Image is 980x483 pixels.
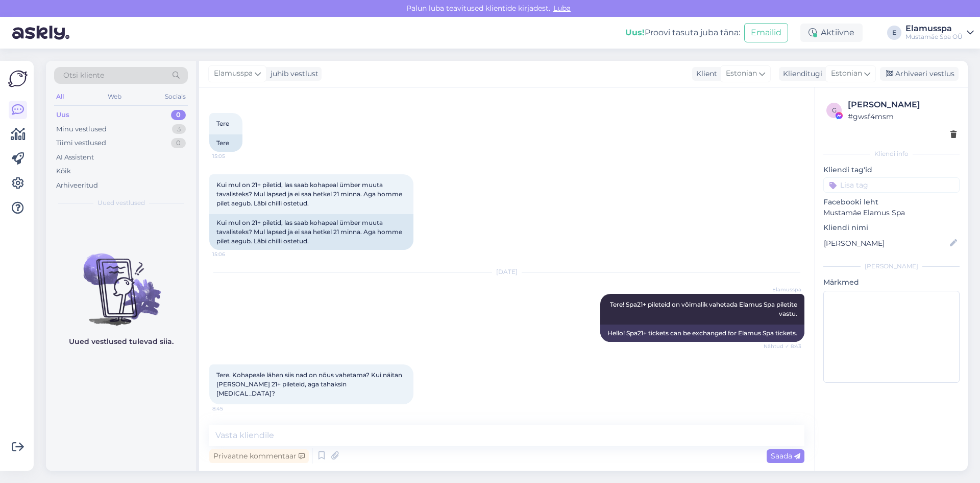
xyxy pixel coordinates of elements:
[8,69,28,88] img: Askly Logo
[823,197,960,208] p: Facebooki leht
[69,336,174,347] p: Uued vestlused tulevad siia.
[214,68,253,79] span: Elamusspa
[832,106,837,114] span: g
[848,111,957,122] div: # gwsf4msm
[46,235,196,327] img: No chats
[763,342,801,350] span: Nähtud ✓ 8:43
[905,33,963,41] div: Mustamäe Spa OÜ
[600,325,804,342] div: Hello! Spa21+ tickets can be exchanged for Elamus Spa tickets.
[610,301,799,317] span: Tere! Spa21+ pileteid on võimalik vahetada Elamus Spa piletite vastu.
[824,238,948,249] input: Lisa nimi
[823,165,960,175] p: Kliendi tag'id
[63,70,104,81] span: Otsi kliente
[625,28,645,37] b: Uus!
[209,449,309,463] div: Privaatne kommentaar
[106,90,124,103] div: Web
[56,166,71,176] div: Kõik
[887,26,901,40] div: E
[56,180,98,191] div: Arhiveeritud
[905,25,974,41] a: ElamusspaMustamäe Spa OÜ
[172,124,186,134] div: 3
[880,67,959,81] div: Arhiveeri vestlus
[848,99,957,111] div: [PERSON_NAME]
[56,152,94,163] div: AI Assistent
[744,23,788,42] button: Emailid
[209,267,804,277] div: [DATE]
[905,25,963,33] div: Elamusspa
[831,68,862,79] span: Estonian
[800,24,863,42] div: Aktiivne
[163,90,188,103] div: Socials
[56,110,69,120] div: Uus
[726,68,757,79] span: Estonian
[823,177,960,193] input: Lisa tag
[771,451,800,461] span: Saada
[692,68,717,79] div: Klient
[823,262,960,271] div: [PERSON_NAME]
[266,68,318,79] div: juhib vestlust
[56,124,107,134] div: Minu vestlused
[216,120,229,127] span: Tere
[209,134,242,152] div: Tere
[763,286,801,293] span: Elamusspa
[823,277,960,288] p: Märkmed
[97,198,145,208] span: Uued vestlused
[171,138,186,148] div: 0
[823,149,960,158] div: Kliendi info
[823,222,960,233] p: Kliendi nimi
[54,90,66,103] div: All
[625,27,740,39] div: Proovi tasuta juba täna:
[212,152,251,160] span: 15:05
[212,405,251,412] span: 8:45
[823,208,960,218] p: Mustamäe Elamus Spa
[216,371,404,397] span: Tere. Kohapeale lähen siis nad on nõus vahetama? Kui näitan [PERSON_NAME] 21+ pileteid, aga tahak...
[779,68,822,79] div: Klienditugi
[171,110,186,120] div: 0
[209,214,413,250] div: Kui mul on 21+ piletid, las saab kohapeal ümber muuta tavalisteks? Mul lapsed ja ei saa hetkel 21...
[56,138,106,148] div: Tiimi vestlused
[550,4,574,13] span: Luba
[212,250,251,258] span: 15:06
[216,181,404,207] span: Kui mul on 21+ piletid, las saab kohapeal ümber muuta tavalisteks? Mul lapsed ja ei saa hetkel 21...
